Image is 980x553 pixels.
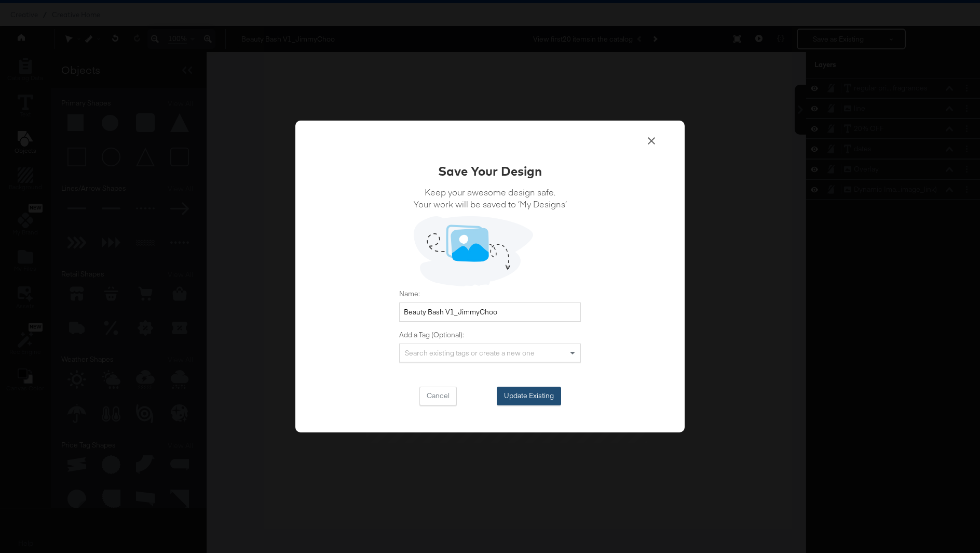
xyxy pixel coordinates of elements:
[399,289,581,299] label: Name:
[400,344,580,362] div: Search existing tags or create a new one
[414,186,567,198] span: Keep your awesome design safe.
[399,330,581,340] label: Add a Tag (Optional):
[419,387,457,405] button: Cancel
[497,387,561,405] button: Update Existing
[414,198,567,210] span: Your work will be saved to ‘My Designs’
[438,162,542,180] div: Save Your Design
